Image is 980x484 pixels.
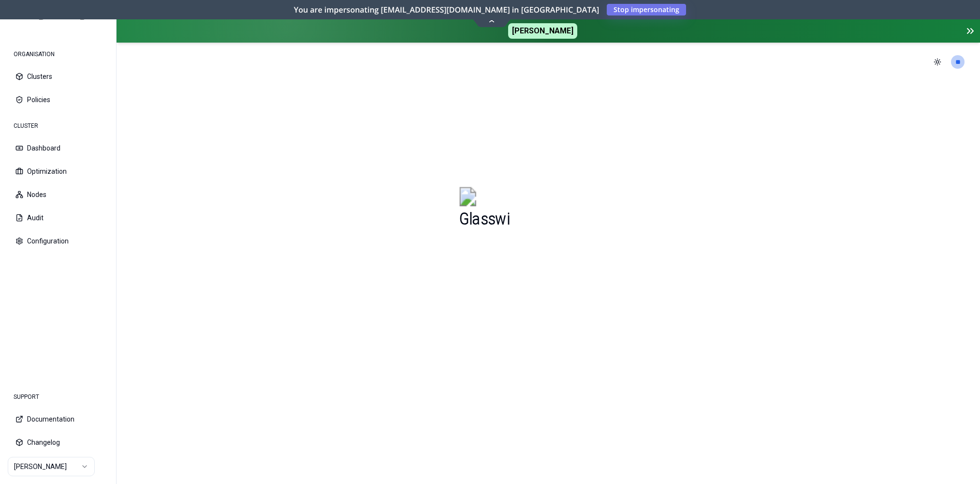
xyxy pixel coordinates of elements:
[8,230,108,252] button: Configuration
[8,45,108,64] div: ORGANISATION
[8,184,108,205] button: Nodes
[8,408,108,430] button: Documentation
[508,23,577,39] span: [PERSON_NAME]
[8,387,108,407] div: SUPPORT
[8,207,108,228] button: Audit
[8,89,108,110] button: Policies
[8,116,108,136] div: CLUSTER
[8,66,108,87] button: Clusters
[8,137,108,159] button: Dashboard
[8,432,108,453] button: Changelog
[8,161,108,182] button: Optimization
